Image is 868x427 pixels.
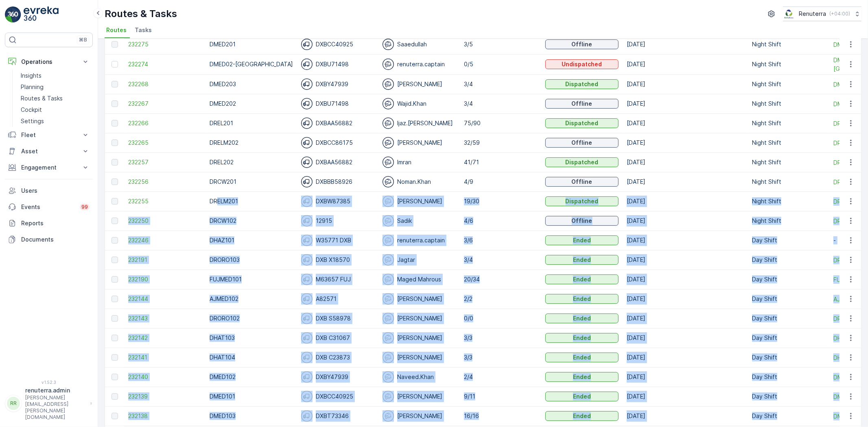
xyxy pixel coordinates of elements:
a: 232268 [128,80,201,88]
p: DHAT103 [210,334,293,342]
button: Operations [5,54,93,70]
img: svg%3e [383,352,394,363]
div: renuterra.captain [383,235,456,246]
p: DMED202 [210,100,293,108]
p: Ended [573,353,591,362]
img: svg%3e [301,215,313,227]
p: Ended [573,275,591,283]
p: Dispatched [566,80,599,88]
td: [DATE] [623,192,748,211]
div: Toggle Row Selected [112,354,118,361]
img: svg%3e [383,332,394,344]
img: svg%3e [383,196,394,207]
div: DXBCC40925 [301,39,374,50]
img: svg%3e [383,215,394,227]
button: Ended [545,353,619,362]
img: svg%3e [301,78,313,90]
p: Night Shift [752,100,825,108]
div: [PERSON_NAME] [383,196,456,207]
span: 232266 [128,119,201,127]
div: Toggle Row Selected [112,296,118,302]
div: Jagtar [383,254,456,266]
a: Reports [5,215,93,231]
button: Ended [545,235,619,245]
td: [DATE] [623,348,748,367]
div: Toggle Row Selected [112,198,118,205]
p: DRELM202 [210,139,293,147]
img: svg%3e [301,391,313,402]
p: 4/9 [464,178,537,186]
div: DXBT73346 [301,410,374,422]
span: v 1.52.3 [5,380,93,385]
p: Day Shift [752,314,825,322]
img: svg%3e [383,118,394,129]
p: DMED203 [210,80,293,88]
p: DHAT104 [210,353,293,362]
div: DXBU71498 [301,98,374,109]
p: Undispatched [562,60,602,68]
div: DXBW87385 [301,196,374,207]
img: svg%3e [383,235,394,246]
button: Offline [545,177,619,187]
div: DXBCC86175 [301,137,374,148]
button: Offline [545,138,619,148]
p: 3/4 [464,80,537,88]
img: svg%3e [383,137,394,148]
p: 0/0 [464,314,537,322]
div: Toggle Row Selected [112,276,118,283]
button: Dispatched [545,157,619,167]
div: [PERSON_NAME] [383,391,456,402]
button: Dispatched [545,196,619,206]
td: [DATE] [623,211,748,231]
p: 3/5 [464,40,537,48]
a: Insights [17,70,93,81]
p: ⌘B [79,37,87,43]
p: 3/4 [464,100,537,108]
p: Night Shift [752,119,825,127]
img: Screenshot_2024-07-26_at_13.33.01.png [783,9,796,18]
div: DXBAA56882 [301,118,374,129]
button: Asset [5,143,93,159]
button: Renuterra(+04:00) [783,7,861,21]
img: svg%3e [383,313,394,324]
a: 232265 [128,139,201,147]
img: logo_light-DOdMpM7g.png [24,7,59,23]
img: svg%3e [301,254,313,266]
div: Imran [383,157,456,168]
button: Undispatched [545,59,619,69]
a: Users [5,183,93,199]
td: [DATE] [623,172,748,192]
p: Night Shift [752,197,825,205]
a: 232139 [128,392,201,401]
div: DXBCC40925 [301,391,374,402]
p: 4/6 [464,217,537,225]
p: Dispatched [566,119,599,127]
p: Dispatched [566,197,599,205]
button: Offline [545,216,619,226]
div: Saaedullah [383,39,456,50]
p: AJMED102 [210,295,293,303]
p: Day Shift [752,275,825,283]
a: Documents [5,231,93,248]
td: [DATE] [623,35,748,54]
img: svg%3e [301,59,313,70]
p: Day Shift [752,236,825,244]
a: 232255 [128,197,201,205]
div: Toggle Row Selected [112,139,118,146]
a: 232274 [128,60,201,68]
td: [DATE] [623,367,748,387]
button: Offline [545,99,619,109]
div: Toggle Row Selected [112,81,118,87]
p: Settings [21,117,44,125]
p: 99 [81,204,88,210]
span: 232138 [128,412,201,420]
p: DRORO102 [210,314,293,322]
div: Maged Mahrous [383,274,456,285]
div: Toggle Row Selected [112,41,118,48]
p: DRCW201 [210,178,293,186]
div: [PERSON_NAME] [383,313,456,324]
div: [PERSON_NAME] [383,410,456,422]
